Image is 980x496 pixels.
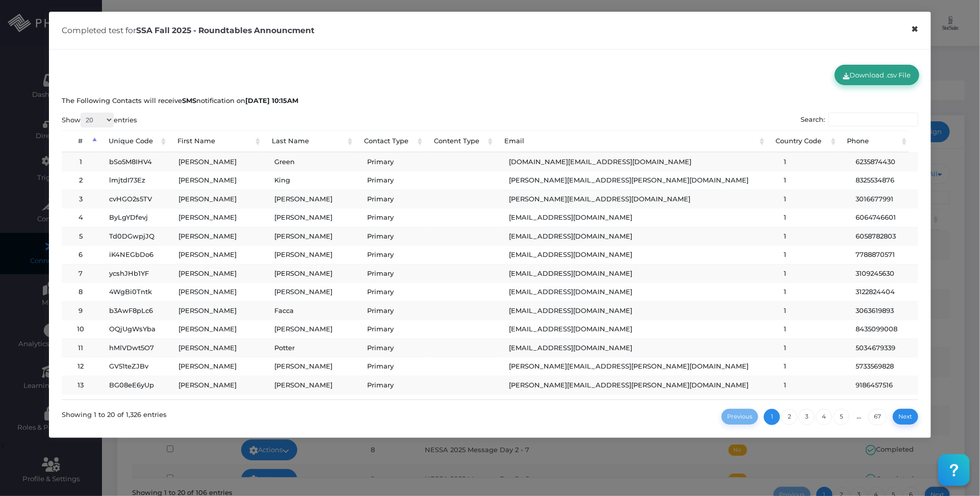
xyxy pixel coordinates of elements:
[500,282,775,301] td: [EMAIL_ADDRESS][DOMAIN_NAME]
[62,113,137,127] label: Show entries
[905,18,925,41] button: Close
[764,409,780,425] a: 1
[81,113,114,127] select: Showentries
[781,409,797,425] a: 2
[500,245,775,264] td: [EMAIL_ADDRESS][DOMAIN_NAME]
[775,301,846,320] td: 1
[136,25,315,35] span: SSA Fall 2025 - Roundtables Announcment
[775,338,846,357] td: 1
[846,338,918,357] td: 5034679339
[846,245,918,264] td: 7788870571
[265,376,358,395] td: [PERSON_NAME]
[846,394,918,413] td: 9175330541
[169,245,265,264] td: [PERSON_NAME]
[62,130,99,152] th: #: activate to sort column descending
[775,227,846,246] td: 1
[868,409,887,425] a: 67
[358,227,428,246] td: Primary
[846,152,918,171] td: 6235874430
[775,171,846,190] td: 1
[846,208,918,227] td: 6064746601
[169,376,265,395] td: [PERSON_NAME]
[775,264,846,283] td: 1
[100,264,169,283] td: ycshJHb1YF
[265,357,358,376] td: [PERSON_NAME]
[775,190,846,208] td: 1
[169,190,265,208] td: [PERSON_NAME]
[62,338,100,357] td: 11
[100,338,169,357] td: hMlVDwt5O7
[100,376,169,395] td: BG08eE6yUp
[500,227,775,246] td: [EMAIL_ADDRESS][DOMAIN_NAME]
[835,65,919,85] a: Download .csv File
[265,301,358,320] td: Facca
[358,264,428,283] td: Primary
[358,357,428,376] td: Primary
[62,301,100,320] td: 9
[775,357,846,376] td: 1
[265,208,358,227] td: [PERSON_NAME]
[182,96,196,105] span: sms
[775,320,846,338] td: 1
[775,208,846,227] td: 1
[265,171,358,190] td: King
[775,376,846,395] td: 1
[100,152,169,171] td: bSo5M8IHV4
[265,338,358,357] td: Potter
[265,245,358,264] td: [PERSON_NAME]
[62,320,100,338] td: 10
[846,227,918,246] td: 6058782803
[62,245,100,264] td: 6
[62,227,100,246] td: 5
[846,282,918,301] td: 3122824404
[100,208,169,227] td: ByLgYDfevj
[169,301,265,320] td: [PERSON_NAME]
[265,190,358,208] td: [PERSON_NAME]
[846,357,918,376] td: 5733569828
[265,152,358,171] td: Green
[425,130,495,152] th: Content Type: activate to sort column ascending
[100,357,169,376] td: GV51teZJBv
[100,320,169,338] td: OQjUgWsYba
[62,264,100,283] td: 7
[168,130,263,152] th: First Name: activate to sort column ascending
[265,320,358,338] td: [PERSON_NAME]
[846,190,918,208] td: 3016677991
[775,394,846,413] td: 1
[62,190,100,208] td: 3
[846,376,918,395] td: 9186457516
[169,394,265,413] td: [PERSON_NAME]
[62,152,100,171] td: 1
[169,320,265,338] td: [PERSON_NAME]
[100,171,169,190] td: lmjtdI73Ez
[62,208,100,227] td: 4
[62,357,100,376] td: 12
[100,190,169,208] td: cvHGO2s5TV
[495,130,767,152] th: Email: activate to sort column ascending
[169,282,265,301] td: [PERSON_NAME]
[169,152,265,171] td: [PERSON_NAME]
[245,96,298,105] span: [DATE] 10:15am
[816,409,832,425] a: 4
[500,376,775,395] td: [PERSON_NAME][EMAIL_ADDRESS][PERSON_NAME][DOMAIN_NAME]
[838,130,909,152] th: Phone: activate to sort column ascending
[169,208,265,227] td: [PERSON_NAME]
[169,338,265,357] td: [PERSON_NAME]
[801,113,918,127] label: Search:
[500,152,775,171] td: [DOMAIN_NAME][EMAIL_ADDRESS][DOMAIN_NAME]
[500,394,775,413] td: [PERSON_NAME][EMAIL_ADDRESS][PERSON_NAME][DOMAIN_NAME]
[62,24,315,36] h5: Completed test for
[500,171,775,190] td: [PERSON_NAME][EMAIL_ADDRESS][PERSON_NAME][DOMAIN_NAME]
[265,282,358,301] td: [PERSON_NAME]
[850,412,868,420] span: …
[775,245,846,264] td: 1
[265,264,358,283] td: [PERSON_NAME]
[775,152,846,171] td: 1
[62,376,100,395] td: 13
[99,130,168,152] th: Unique Code: activate to sort column ascending
[358,190,428,208] td: Primary
[358,301,428,320] td: Primary
[169,171,265,190] td: [PERSON_NAME]
[358,394,428,413] td: Primary
[846,301,918,320] td: 3063619893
